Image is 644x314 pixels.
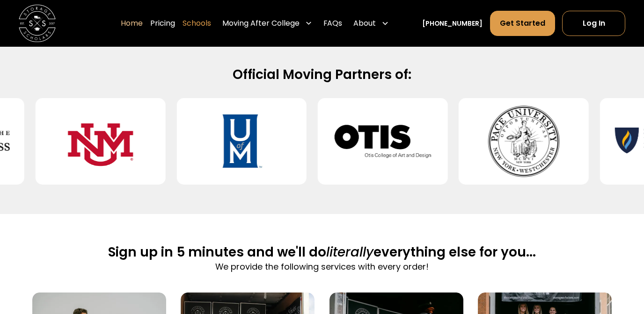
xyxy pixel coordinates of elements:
div: About [350,10,393,36]
a: Log In [562,11,625,36]
img: Storage Scholars main logo [19,5,56,42]
h2: Official Moving Partners of: [32,66,612,83]
p: We provide the following services with every order! [108,261,536,273]
img: Pace University - Pleasantville [474,105,574,177]
a: Schools [183,10,211,36]
div: Moving After College [219,10,316,36]
a: Get Started [490,11,555,36]
img: University of Memphis [191,105,292,177]
h2: Sign up in 5 minutes and we'll do everything else for you... [108,244,536,261]
a: [PHONE_NUMBER] [422,18,483,28]
span: literally [326,243,373,261]
img: Otis College of Art and Design [332,105,432,177]
img: University of New Mexico [50,105,150,177]
a: home [19,5,56,42]
div: Moving After College [222,18,300,29]
a: Home [121,10,143,36]
a: FAQs [323,10,342,36]
a: Pricing [150,10,175,36]
div: About [353,18,376,29]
